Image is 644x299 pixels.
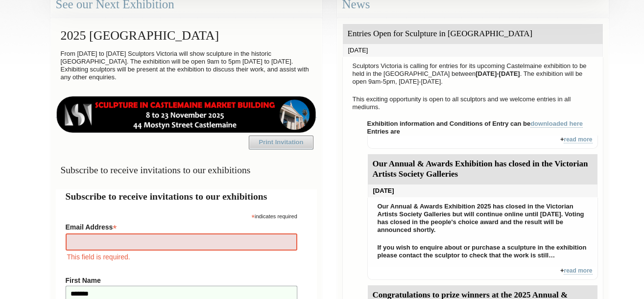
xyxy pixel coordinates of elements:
[66,189,307,204] h2: Subscribe to receive invitations to our exhibitions
[66,211,297,220] div: indicates required
[367,120,583,128] strong: Exhibition information and Conditions of Entry can be
[66,220,297,232] label: Email Address
[348,60,598,88] p: Sculptors Victoria is calling for entries for its upcoming Castelmaine exhibition to be held in t...
[367,267,598,280] div: +
[367,136,598,149] div: +
[368,154,597,184] div: Our Annual & Awards Exhibition has closed in the Victorian Artists Society Galleries
[249,136,313,149] a: Print Invitation
[373,241,593,262] p: If you wish to enquire about or purchase a sculpture in the exhibition please contact the sculpto...
[348,93,598,114] p: This exciting opportunity is open to all sculptors and we welcome entries in all mediums.
[66,252,297,262] div: This field is required.
[56,161,317,180] h3: Subscribe to receive invitations to our exhibitions
[56,47,317,84] p: From [DATE] to [DATE] Sculptors Victoria will show sculpture in the historic [GEOGRAPHIC_DATA]. T...
[476,70,520,77] strong: [DATE]-[DATE]
[343,44,603,57] div: [DATE]
[530,120,583,128] a: downloaded here
[66,276,297,284] label: First Name
[564,267,592,275] a: read more
[564,136,592,143] a: read more
[343,24,603,44] div: Entries Open for Sculpture in [GEOGRAPHIC_DATA]
[373,200,593,236] p: Our Annual & Awards Exhibition 2025 has closed in the Victorian Artists Society Galleries but wil...
[56,96,317,133] img: castlemaine-ldrbd25v2.png
[368,184,597,197] div: [DATE]
[56,23,317,47] h2: 2025 [GEOGRAPHIC_DATA]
